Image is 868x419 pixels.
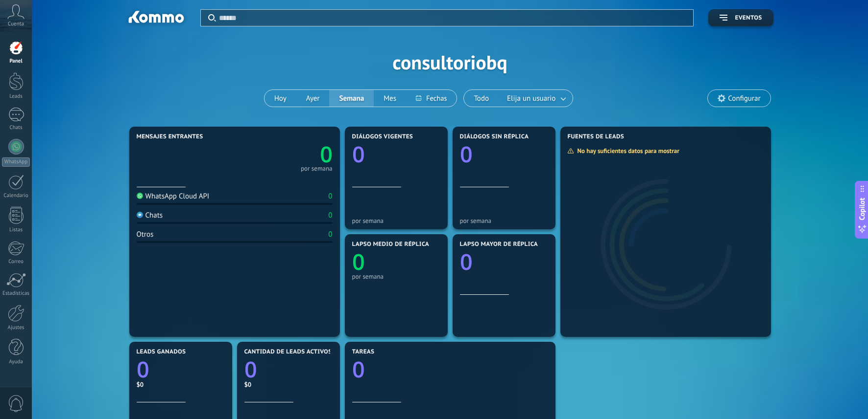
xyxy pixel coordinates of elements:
[137,192,210,201] div: WhatsApp Cloud API
[505,92,557,105] span: Elija un usuario
[352,247,365,277] text: 0
[352,217,440,224] div: por semana
[460,139,473,169] text: 0
[2,125,30,131] div: Chats
[568,133,625,140] span: Fuentes de leads
[2,157,30,167] div: WhatsApp
[2,93,30,100] div: Leads
[301,166,333,171] div: por semana
[352,139,365,169] text: 0
[137,212,143,218] img: Chats
[328,230,332,239] div: 0
[244,354,257,384] text: 0
[137,354,149,384] text: 0
[244,349,332,355] span: Cantidad de leads activos
[735,15,762,22] span: Eventos
[460,133,529,140] span: Diálogos sin réplica
[352,349,375,355] span: Tareas
[460,247,473,277] text: 0
[728,94,760,103] span: Configurar
[328,192,332,201] div: 0
[328,211,332,220] div: 0
[352,273,440,280] div: por semana
[2,259,30,265] div: Correo
[460,217,548,224] div: por semana
[137,193,143,199] img: WhatsApp Cloud API
[2,325,30,331] div: Ajustes
[406,90,457,107] button: Fechas
[499,90,573,107] button: Elija un usuario
[244,354,333,384] a: 0
[352,354,365,384] text: 0
[296,90,330,107] button: Ayer
[2,193,30,199] div: Calendario
[857,198,867,220] span: Copilot
[329,90,374,107] button: Semana
[567,147,686,155] div: No hay suficientes datos para mostrar
[374,90,406,107] button: Mes
[708,9,773,26] button: Eventos
[137,380,225,389] div: $0
[137,349,186,355] span: Leads ganados
[2,58,30,65] div: Panel
[8,21,24,27] span: Cuenta
[2,359,30,365] div: Ayuda
[244,380,333,389] div: $0
[137,211,163,220] div: Chats
[137,354,225,384] a: 0
[464,90,499,107] button: Todo
[2,290,30,297] div: Estadísticas
[137,133,203,140] span: Mensajes entrantes
[235,139,333,169] a: 0
[137,230,154,239] div: Otros
[352,241,430,248] span: Lapso medio de réplica
[320,139,333,169] text: 0
[352,133,413,140] span: Diálogos vigentes
[352,354,548,384] a: 0
[265,90,296,107] button: Hoy
[460,241,538,248] span: Lapso mayor de réplica
[2,227,30,233] div: Listas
